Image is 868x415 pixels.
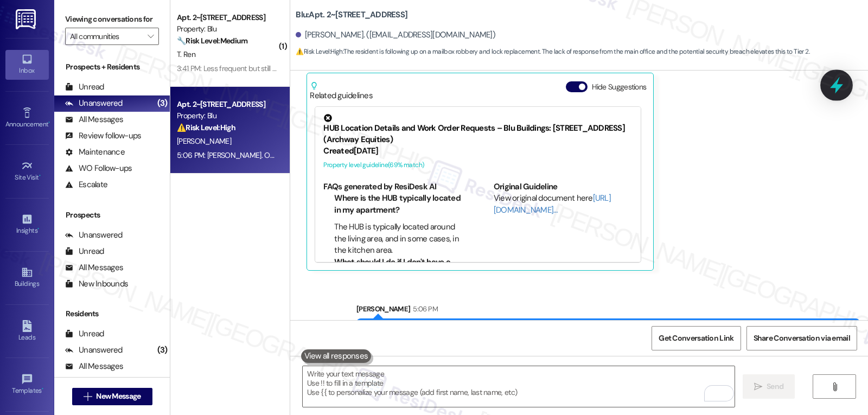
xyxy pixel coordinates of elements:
strong: 🔧 Risk Level: Medium [177,36,247,46]
i:  [148,32,154,41]
div: Apt. 2~[STREET_ADDRESS] [177,12,277,23]
span: • [39,172,41,180]
a: Insights • [5,210,49,239]
div: Created [DATE] [323,145,633,157]
button: New Message [72,388,152,405]
b: Original Guideline [494,181,558,192]
div: (3) [155,95,170,112]
b: FAQs generated by ResiDesk AI [323,181,436,192]
div: [PERSON_NAME]. ([EMAIL_ADDRESS][DOMAIN_NAME]) [296,29,495,41]
div: Prospects + Residents [54,61,170,73]
img: ResiDesk Logo [16,9,38,29]
div: Unanswered [65,229,123,241]
strong: ⚠️ Risk Level: High [177,123,235,132]
a: Site Visit • [5,157,49,186]
div: 5:06 PM [410,303,437,315]
strong: ⚠️ Risk Level: High [296,47,342,56]
span: T. Ren [177,49,195,59]
span: • [42,385,43,393]
span: Send [767,381,783,392]
div: All Messages [65,262,123,273]
div: New Inbounds [65,278,128,290]
div: Unread [65,328,104,340]
label: Viewing conversations for [65,11,159,28]
div: Property: Blu [177,110,277,122]
div: HUB Location Details and Work Order Requests – Blu Buildings: [STREET_ADDRESS] (Archway Equities) [323,114,633,146]
textarea: To enrich screen reader interactions, please activate Accessibility in Grammarly extension settings [303,366,735,407]
button: Send [743,374,795,399]
i:  [831,382,839,391]
i:  [754,382,762,391]
button: Get Conversation Link [652,326,741,350]
div: Unread [65,81,104,93]
div: Residents [54,308,170,320]
div: Unanswered [65,98,123,109]
input: All communities [70,28,142,45]
span: • [37,225,39,233]
div: Maintenance [65,146,125,158]
span: Share Conversation via email [754,333,850,344]
label: Hide Suggestions [592,81,647,93]
li: The HUB is typically located around the living area, and in some cases, in the kitchen area. [334,221,463,256]
a: Leads [5,317,49,346]
a: [URL][DOMAIN_NAME]… [494,193,611,215]
div: All Messages [65,361,123,372]
div: Prospects [54,209,170,221]
b: Blu: Apt. 2~[STREET_ADDRESS] [296,9,407,21]
div: All Messages [65,114,123,125]
a: Inbox [5,50,49,79]
a: Buildings [5,263,49,292]
div: Unread [65,246,104,257]
span: Get Conversation Link [659,333,733,344]
span: : The resident is following up on a mailbox robbery and lock replacement. The lack of response fr... [296,46,809,58]
div: Escalate [65,179,107,190]
div: [PERSON_NAME] [356,303,860,318]
div: View original document here [494,193,633,216]
span: New Message [96,391,141,402]
div: WO Follow-ups [65,163,132,174]
div: 3:41 PM: Less frequent but still constant [177,63,300,73]
div: Apt. 2~[STREET_ADDRESS] [177,99,277,110]
div: Related guidelines [310,81,373,101]
li: Where is the HUB typically located in my apartment? [334,193,463,216]
div: Property level guideline ( 69 % match) [323,159,633,171]
button: Share Conversation via email [746,326,857,350]
div: (3) [155,342,170,359]
i:  [84,392,92,401]
div: Review follow-ups [65,130,141,142]
div: Unanswered [65,344,123,356]
span: • [48,119,50,126]
span: [PERSON_NAME] [177,136,231,146]
li: What should I do if I don't have a HUB in my apartment? [334,257,463,280]
div: Property: Blu [177,23,277,35]
a: Templates • [5,370,49,399]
